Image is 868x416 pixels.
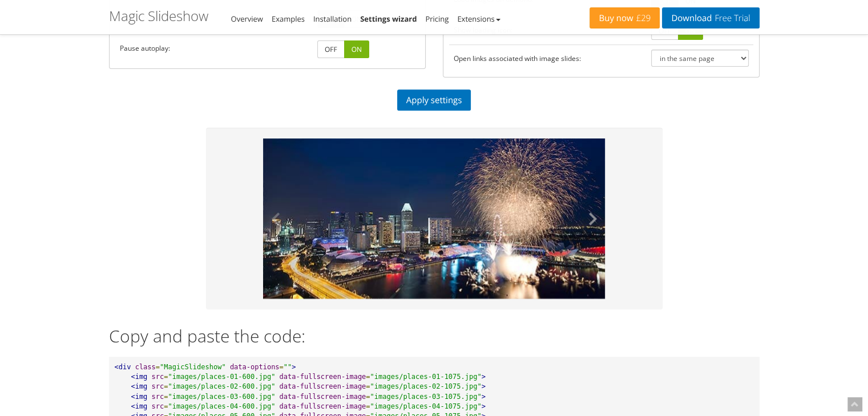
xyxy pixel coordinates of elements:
a: OFF [317,40,345,58]
span: = [366,393,370,401]
a: Apply settings [397,89,471,111]
a: Settings wizard [360,14,417,24]
a: Overview [231,14,263,24]
span: src [152,393,164,401]
span: <img [131,393,147,401]
span: <img [131,402,147,410]
span: > [292,363,296,371]
span: <img [131,382,147,390]
span: £29 [633,14,651,23]
span: > [482,373,486,381]
span: class [135,363,156,371]
span: "images/places-01-1075.jpg" [370,373,482,381]
h1: Magic Slideshow [109,9,208,23]
span: = [156,363,160,371]
span: "images/places-04-1075.jpg" [370,402,482,410]
span: > [482,382,486,390]
span: "images/places-02-1075.jpg" [370,382,482,390]
span: > [482,402,486,410]
span: Free Trial [712,14,750,23]
span: data-fullscreen-image [280,373,366,381]
span: = [366,373,370,381]
a: Installation [313,14,352,24]
span: "images/places-04-600.jpg" [168,402,275,410]
span: "images/places-01-600.jpg" [168,373,275,381]
span: = [164,402,168,410]
a: ON [344,40,369,58]
span: = [366,382,370,390]
span: data-fullscreen-image [280,402,366,410]
span: data-options [230,363,280,371]
td: Open links associated with image slides: [449,45,647,72]
span: "images/places-02-600.jpg" [168,382,275,390]
span: data-fullscreen-image [280,393,366,401]
img: Magic Slideshow - Settings Wizard [263,138,605,299]
h2: Copy and paste the code: [109,327,760,345]
span: src [152,373,164,381]
span: <img [131,373,147,381]
span: <div [115,363,131,371]
span: "" [284,363,292,371]
span: > [482,393,486,401]
span: = [164,373,168,381]
a: Buy now£29 [590,7,660,28]
span: = [280,363,284,371]
td: Pause autoplay: [115,33,313,63]
span: = [164,393,168,401]
a: Examples [272,14,305,24]
span: "MagicSlideshow" [160,363,226,371]
span: data-fullscreen-image [280,382,366,390]
span: src [152,402,164,410]
a: Pricing [425,14,449,24]
a: Extensions [457,14,500,24]
span: "images/places-03-1075.jpg" [370,393,482,401]
span: = [164,382,168,390]
span: src [152,382,164,390]
a: DownloadFree Trial [662,7,759,28]
span: "images/places-03-600.jpg" [168,393,275,401]
span: = [366,402,370,410]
